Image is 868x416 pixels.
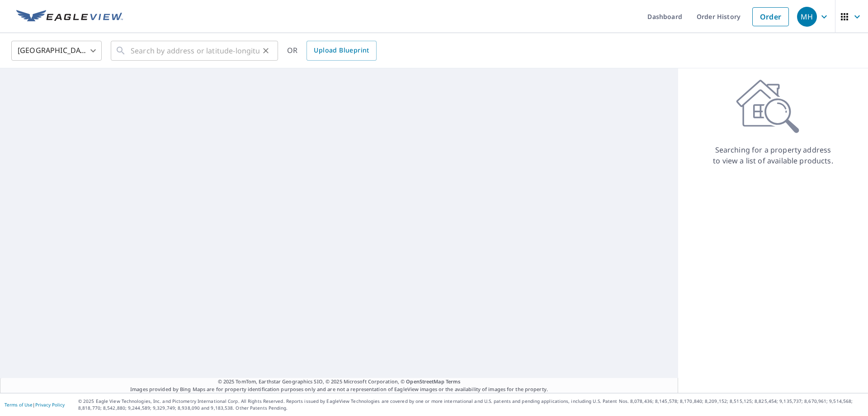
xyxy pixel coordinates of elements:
[797,7,817,27] div: MH
[218,378,461,386] span: © 2025 TomTom, Earthstar Geographics SIO, © 2025 Microsoft Corporation, ©
[712,144,834,166] p: Searching for a property address to view a list of available products.
[287,41,377,61] div: OR
[307,41,376,61] a: Upload Blueprint
[259,44,272,57] button: Clear
[5,402,65,407] p: |
[11,38,102,63] div: [GEOGRAPHIC_DATA]
[406,378,444,385] a: OpenStreetMap
[78,398,863,411] p: © 2025 Eagle View Technologies, Inc. and Pictometry International Corp. All Rights Reserved. Repo...
[131,38,259,63] input: Search by address or latitude-longitude
[446,378,461,385] a: Terms
[16,10,123,24] img: EV Logo
[752,7,789,26] a: Order
[5,402,33,408] a: Terms of Use
[314,45,369,56] span: Upload Blueprint
[35,402,65,408] a: Privacy Policy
